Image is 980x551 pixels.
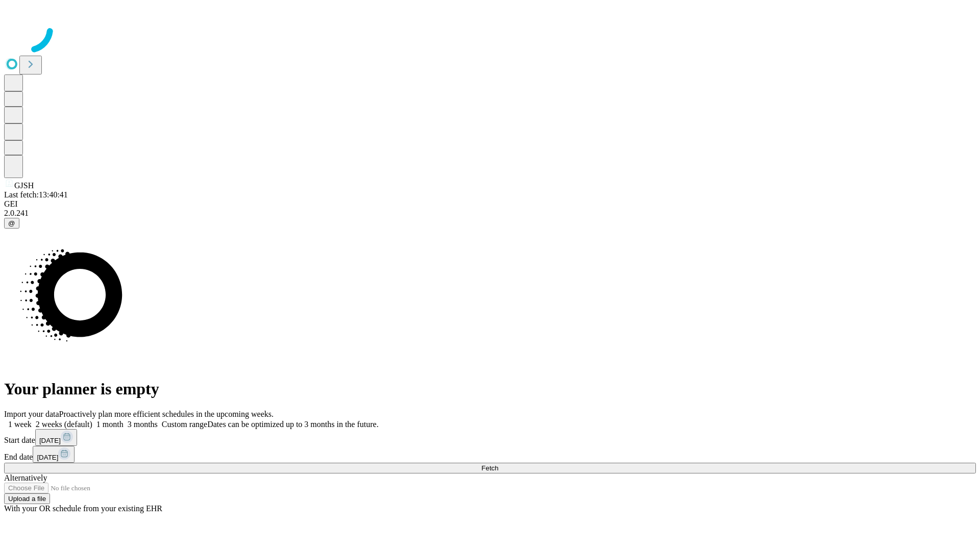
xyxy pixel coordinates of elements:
[4,493,50,504] button: Upload a file
[4,209,976,218] div: 2.0.241
[4,199,976,209] div: GEI
[4,190,68,199] span: Last fetch: 13:40:41
[37,454,58,461] span: [DATE]
[4,473,47,482] span: Alternatively
[481,464,498,472] span: Fetch
[4,429,976,446] div: Start date
[207,420,378,429] span: Dates can be optimized up to 3 months in the future.
[4,504,162,513] span: With your OR schedule from your existing EHR
[128,420,158,429] span: 3 months
[4,218,19,229] button: @
[96,420,124,429] span: 1 month
[33,446,75,463] button: [DATE]
[4,463,976,473] button: Fetch
[4,410,59,418] span: Import your data
[4,380,976,398] h1: Your planner is empty
[8,219,15,227] span: @
[14,181,34,190] span: GJSH
[35,429,77,446] button: [DATE]
[162,420,207,429] span: Custom range
[8,420,32,429] span: 1 week
[59,410,274,418] span: Proactively plan more efficient schedules in the upcoming weeks.
[36,420,92,429] span: 2 weeks (default)
[39,437,61,444] span: [DATE]
[4,446,976,463] div: End date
